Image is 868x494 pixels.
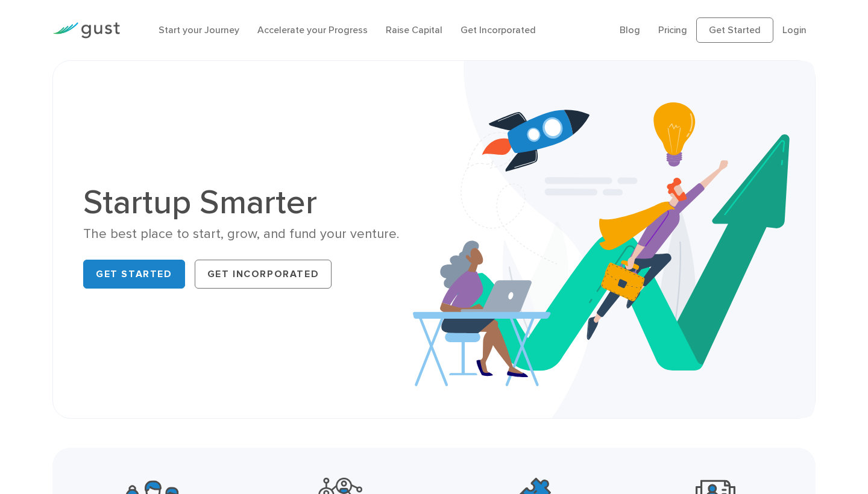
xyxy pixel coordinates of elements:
[782,24,807,36] a: Login
[83,260,185,289] a: Get Started
[413,61,815,418] img: Startup Smarter Hero
[52,22,120,39] img: Gust Logo
[386,24,442,36] a: Raise Capital
[620,24,640,36] a: Blog
[195,260,332,289] a: Get Incorporated
[257,24,368,36] a: Accelerate your Progress
[83,225,425,243] div: The best place to start, grow, and fund your venture.
[83,186,425,219] h1: Startup Smarter
[159,24,239,36] a: Start your Journey
[658,24,687,36] a: Pricing
[461,24,536,36] a: Get Incorporated
[696,17,773,43] a: Get Started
